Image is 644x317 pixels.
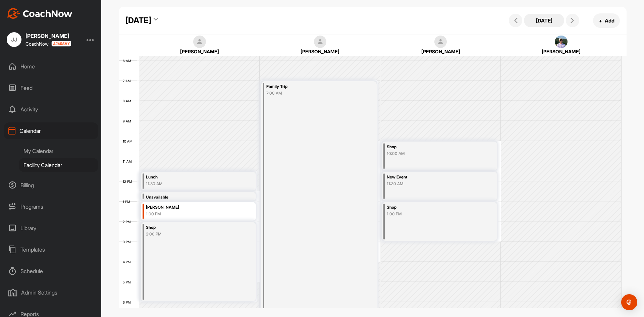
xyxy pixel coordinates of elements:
div: Programs [4,198,98,215]
div: Open Intercom Messenger [621,294,637,310]
div: 7:00 AM [266,90,356,96]
div: Family Trip [266,83,356,91]
div: New Event [387,173,476,181]
div: 6 AM [119,59,138,63]
div: 10:00 AM [387,151,476,157]
div: 11:30 AM [387,181,476,187]
div: 4 PM [119,260,138,264]
div: Unavailable [146,194,235,201]
div: 10 AM [119,139,139,143]
div: [PERSON_NAME] [25,33,71,39]
div: Shop [146,224,235,231]
img: square_default-ef6cabf814de5a2bf16c804365e32c732080f9872bdf737d349900a9daf73cf9.png [434,36,447,48]
span: + [599,17,602,24]
div: Calendar [4,122,98,139]
div: Schedule [4,263,98,279]
div: 3 PM [119,240,138,244]
div: Library [4,220,98,236]
div: 6 PM [119,300,138,304]
div: [PERSON_NAME] [150,48,250,55]
div: Lunch [146,173,235,181]
div: Home [4,58,98,75]
div: 2:00 PM [146,231,235,237]
div: JJ [7,32,21,47]
div: 1 PM [119,200,137,204]
div: Shop [387,143,476,151]
img: CoachNow [7,8,72,19]
img: square_default-ef6cabf814de5a2bf16c804365e32c732080f9872bdf737d349900a9daf73cf9.png [193,36,206,48]
div: 5 PM [119,280,138,284]
div: 1:00 PM [146,211,235,217]
div: [PERSON_NAME] [270,48,370,55]
div: Admin Settings [4,284,98,301]
div: Activity [4,101,98,118]
img: square_d61ec808d00c4d065986225e86dfbd77.jpg [555,36,568,48]
div: CoachNow [25,41,71,47]
div: 2 PM [119,220,138,224]
img: square_default-ef6cabf814de5a2bf16c804365e32c732080f9872bdf737d349900a9daf73cf9.png [314,36,327,48]
div: [DATE] [125,14,151,27]
div: 7 AM [119,79,138,83]
div: 8 AM [119,99,138,103]
div: Shop [387,204,476,211]
button: [DATE] [524,14,564,27]
div: [PERSON_NAME] [511,48,611,55]
div: 9 AM [119,119,138,123]
button: +Add [593,13,620,28]
div: [PERSON_NAME] [146,204,235,211]
div: [PERSON_NAME] [390,48,491,55]
div: Feed [4,80,98,96]
div: My Calendar [19,144,98,158]
div: 12 PM [119,179,139,183]
div: Facility Calendar [19,158,98,172]
div: 11 AM [119,159,139,163]
div: Billing [4,177,98,194]
img: CoachNow acadmey [51,41,71,47]
div: Templates [4,241,98,258]
div: 1:00 PM [387,211,476,217]
div: 11:30 AM [146,181,235,187]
